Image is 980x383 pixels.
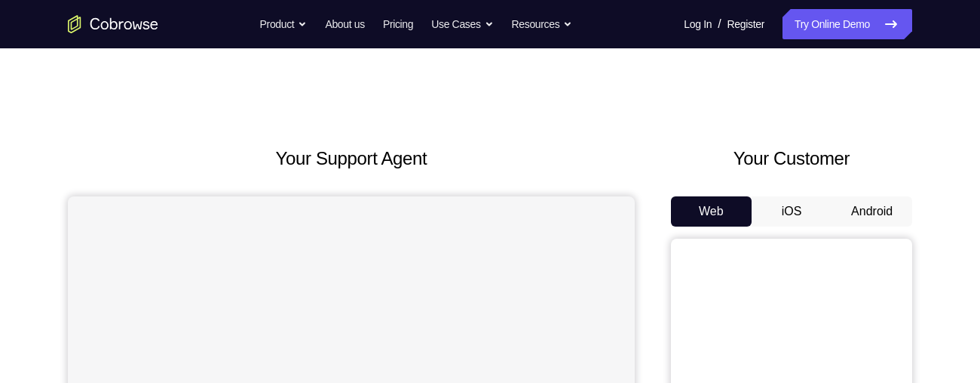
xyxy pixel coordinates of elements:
[831,196,912,227] button: Android
[782,9,912,39] a: Try Online Demo
[325,9,364,39] a: About us
[671,145,912,172] h2: Your Customer
[752,196,832,227] button: iOS
[727,9,764,39] a: Register
[512,9,573,39] button: Resources
[68,15,158,33] a: Go to the home page
[383,9,413,39] a: Pricing
[684,9,712,39] a: Log In
[671,196,752,227] button: Web
[718,15,721,33] span: /
[260,9,308,39] button: Product
[431,9,493,39] button: Use Cases
[68,145,635,172] h2: Your Support Agent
